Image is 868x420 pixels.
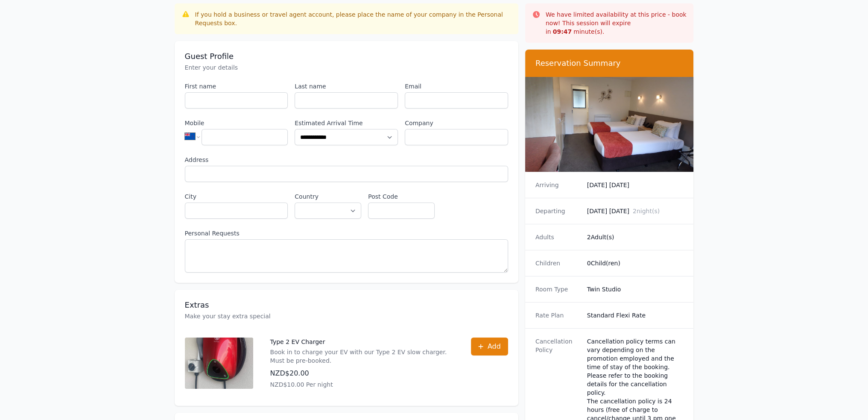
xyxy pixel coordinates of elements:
[587,259,684,267] dd: 0 Child(ren)
[185,156,508,164] label: Address
[185,119,288,127] label: Mobile
[405,119,508,127] label: Company
[535,233,580,241] dt: Adults
[587,311,684,320] dd: Standard Flexi Rate
[587,181,684,189] dd: [DATE] [DATE]
[471,338,508,355] button: Add
[535,207,580,215] dt: Departing
[535,259,580,267] dt: Children
[405,82,508,91] label: Email
[185,229,508,238] label: Personal Requests
[535,58,684,68] h3: Reservation Summary
[587,285,684,294] dd: Twin Studio
[525,77,694,172] img: Twin Studio
[488,341,501,352] span: Add
[587,233,684,241] dd: 2 Adult(s)
[295,192,361,201] label: Country
[270,348,454,365] p: Book in to charge your EV with our Type 2 EV slow charger. Must be pre-booked.
[185,300,508,310] h3: Extras
[587,207,684,215] dd: [DATE] [DATE]
[535,181,580,189] dt: Arriving
[295,119,398,127] label: Estimated Arrival Time
[185,63,508,72] p: Enter your details
[633,208,660,214] span: 2 night(s)
[185,338,253,389] img: Type 2 EV Charger
[185,312,508,320] p: Make your stay extra special
[270,338,454,346] p: Type 2 EV Charger
[185,82,288,91] label: First name
[185,51,508,62] h3: Guest Profile
[535,285,580,294] dt: Room Type
[546,10,687,36] p: We have limited availability at this price - book now! This session will expire in minute(s).
[270,368,454,379] p: NZD$20.00
[368,192,435,201] label: Post Code
[295,82,398,91] label: Last name
[185,192,288,201] label: City
[535,311,580,320] dt: Rate Plan
[270,380,454,389] p: NZD$10.00 Per night
[195,10,511,27] div: If you hold a business or travel agent account, please place the name of your company in the Pers...
[553,28,572,35] strong: 09 : 47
